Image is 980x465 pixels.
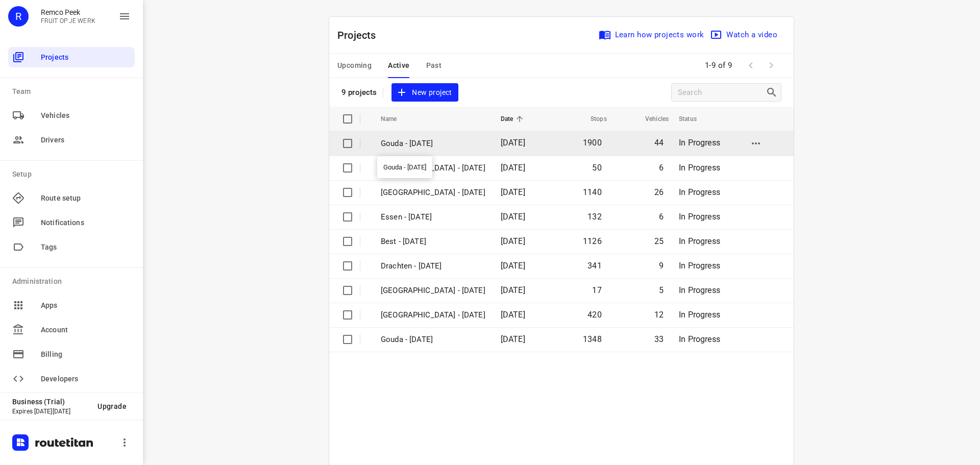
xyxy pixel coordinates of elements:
[501,334,525,344] span: [DATE]
[12,276,135,287] p: Administration
[41,374,131,384] span: Developers
[8,369,135,389] div: Developers
[8,188,135,208] div: Route setup
[381,236,485,248] p: Best - Wednesday
[679,212,720,222] span: In Progress
[41,300,131,311] span: Apps
[8,320,135,340] div: Account
[12,408,89,415] p: Expires [DATE][DATE]
[679,163,720,173] span: In Progress
[678,85,766,101] input: Search projects
[381,138,485,150] p: Gouda - [DATE]
[8,212,135,233] div: Notifications
[679,310,720,320] span: In Progress
[679,334,720,344] span: In Progress
[337,28,384,43] p: Projects
[89,397,135,415] button: Upgrade
[381,211,485,223] p: Essen - Wednesday
[391,83,458,102] button: New project
[587,261,602,271] span: 341
[701,55,737,77] span: 1-9 of 9
[583,187,602,197] span: 1140
[679,187,720,197] span: In Progress
[501,310,525,320] span: [DATE]
[501,113,527,125] span: Date
[577,113,607,125] span: Stops
[41,325,131,335] span: Account
[659,285,664,295] span: 5
[592,163,601,173] span: 50
[41,193,131,204] span: Route setup
[388,59,409,72] span: Active
[12,169,135,180] p: Setup
[583,236,602,246] span: 1126
[659,212,664,222] span: 6
[41,242,131,253] span: Tags
[501,236,525,246] span: [DATE]
[654,310,664,320] span: 12
[8,47,135,67] div: Projects
[41,217,131,228] span: Notifications
[654,138,664,148] span: 44
[679,113,710,125] span: Status
[41,17,95,25] p: FRUIT OP JE WERK
[337,59,372,72] span: Upcoming
[592,285,601,295] span: 17
[679,261,720,271] span: In Progress
[8,105,135,126] div: Vehicles
[587,212,602,222] span: 132
[12,398,89,406] p: Business (Trial)
[501,261,525,271] span: [DATE]
[501,285,525,295] span: [DATE]
[381,260,485,272] p: Drachten - Wednesday
[381,285,485,297] p: Antwerpen - Tuesday
[654,236,664,246] span: 25
[766,86,781,99] div: Search
[8,237,135,257] div: Tags
[97,402,127,410] span: Upgrade
[679,285,720,295] span: In Progress
[41,52,131,63] span: Projects
[583,138,602,148] span: 1900
[341,88,377,97] p: 9 projects
[398,86,452,99] span: New project
[654,334,664,344] span: 33
[381,187,485,199] p: Zwolle - Wednesday
[761,55,781,76] span: Next Page
[501,187,525,197] span: [DATE]
[501,138,525,148] span: [DATE]
[679,138,720,148] span: In Progress
[741,55,761,76] span: Previous Page
[659,261,664,271] span: 9
[12,86,135,97] p: Team
[501,163,525,173] span: [DATE]
[41,8,95,16] p: Remco Peek
[679,236,720,246] span: In Progress
[8,295,135,315] div: Apps
[587,310,602,320] span: 420
[501,212,525,222] span: [DATE]
[41,135,131,145] span: Drivers
[41,110,131,121] span: Vehicles
[381,162,485,174] p: Antwerpen - Wednesday
[8,130,135,150] div: Drivers
[41,349,131,360] span: Billing
[654,187,664,197] span: 26
[8,6,29,27] div: R
[632,113,669,125] span: Vehicles
[8,344,135,364] div: Billing
[381,309,485,321] p: Zwolle - Tuesday
[381,334,485,346] p: Gouda - Tuesday
[381,113,410,125] span: Name
[659,163,664,173] span: 6
[583,334,602,344] span: 1348
[426,59,442,72] span: Past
